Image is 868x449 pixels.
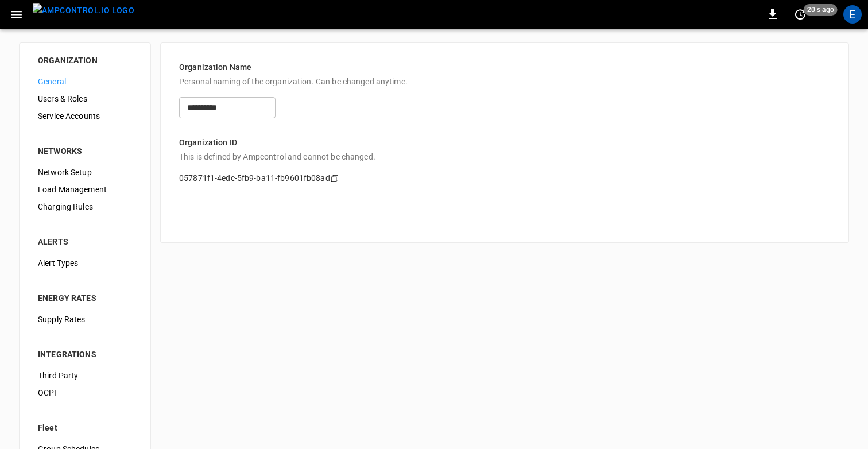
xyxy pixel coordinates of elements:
span: Third Party [38,370,132,382]
div: Load Management [29,181,141,198]
span: Supply Rates [38,313,132,326]
p: Personal naming of the organization. Can be changed anytime. [179,76,830,88]
div: Fleet [38,422,132,433]
div: profile-icon [843,5,862,24]
p: This is defined by Ampcontrol and cannot be changed. [179,151,830,163]
span: Charging Rules [38,201,132,213]
p: Organization ID [179,137,830,149]
div: Service Accounts [29,107,141,125]
div: INTEGRATIONS [38,349,132,360]
div: NETWORKS [38,145,132,157]
div: Third Party [29,367,141,384]
div: OCPI [29,384,141,401]
span: General [38,76,132,88]
div: copy [330,172,341,185]
p: Organization Name [179,61,830,73]
span: Network Setup [38,167,132,179]
span: Users & Roles [38,93,132,105]
div: Charging Rules [29,198,141,215]
p: 057871f1-4edc-5fb9-ba11-fb9601fb08ad [179,172,330,184]
div: ALERTS [38,236,132,247]
div: Network Setup [29,164,141,181]
span: OCPI [38,387,132,399]
div: General [29,73,141,90]
div: Users & Roles [29,90,141,107]
span: Alert Types [38,257,132,269]
div: ORGANIZATION [38,55,132,66]
span: 20 s ago [804,4,838,16]
span: Load Management [38,184,132,196]
div: ENERGY RATES [38,292,132,304]
span: Service Accounts [38,110,132,122]
div: Alert Types [29,254,141,272]
img: ampcontrol.io logo [33,3,134,18]
div: Supply Rates [29,311,141,328]
button: set refresh interval [791,5,809,24]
